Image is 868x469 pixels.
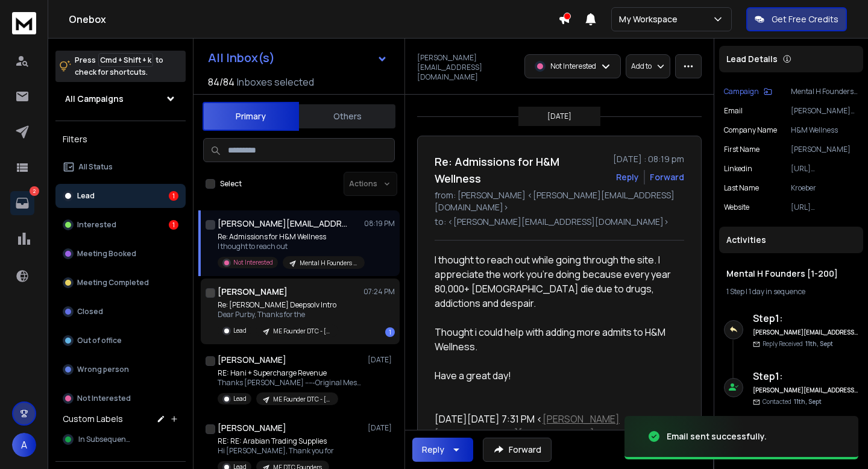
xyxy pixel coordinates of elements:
h1: [PERSON_NAME] [218,422,286,434]
div: 1 [169,220,178,230]
p: Lead [77,191,95,201]
button: A [12,433,36,457]
p: Lead [233,394,247,403]
button: Meeting Completed [55,271,186,295]
p: linkedin [724,164,752,174]
button: Interested1 [55,213,186,237]
p: Re: Admissions for H&M Wellness [218,232,362,242]
p: Mental H Founders [1-200] [791,87,858,96]
div: 1 [385,327,395,337]
p: All Status [78,162,113,172]
p: Lead [233,326,247,335]
h6: [PERSON_NAME][EMAIL_ADDRESS][DOMAIN_NAME] [753,386,858,395]
p: Contacted [763,397,822,406]
p: ME Founder DTC - [PERSON_NAME] [273,395,331,404]
button: All Inbox(s) [198,46,397,70]
p: Hi [PERSON_NAME], Thank you for [218,446,334,456]
a: 2 [10,191,34,215]
h1: Re: Admissions for H&M Wellness [435,153,606,187]
label: Select [220,179,242,189]
h3: Filters [55,131,186,148]
span: 1 day in sequence [749,286,805,297]
h1: All Campaigns [65,93,124,105]
h1: Mental H Founders [1-200] [726,268,856,280]
p: RE: RE: Arabian Trading Supplies [218,436,334,446]
button: Get Free Credits [746,7,847,31]
button: Others [299,103,395,130]
p: 2 [30,186,39,196]
h1: Onebox [69,12,558,27]
span: 84 / 84 [208,75,234,89]
div: 1 [169,191,178,201]
p: ME Founder DTC - [PERSON_NAME] [273,327,331,336]
p: from: [PERSON_NAME] <[PERSON_NAME][EMAIL_ADDRESS][DOMAIN_NAME]> [435,189,684,213]
p: [DATE] [368,355,395,365]
p: [DATE] [547,112,571,121]
button: Meeting Booked [55,242,186,266]
h3: Custom Labels [63,413,123,425]
p: [PERSON_NAME] [791,145,858,154]
button: Forward [483,438,552,462]
p: 08:19 PM [364,219,395,228]
h6: Step 1 : [753,311,858,326]
p: RE: Hani + Supercharge Revenue [218,368,362,378]
p: Email [724,106,743,116]
p: Out of office [77,336,122,345]
h1: [PERSON_NAME] [218,354,286,366]
span: In Subsequence [78,435,134,444]
p: [DATE] : 08:19 pm [613,153,684,165]
p: Reply Received [763,339,833,348]
div: | [726,287,856,297]
button: Closed [55,300,186,324]
p: First Name [724,145,759,154]
span: 11th, Sept [794,397,822,406]
div: Thought i could help with adding more admits to H&M Wellness. [435,325,675,354]
h1: [PERSON_NAME][EMAIL_ADDRESS][DOMAIN_NAME] [218,218,350,230]
p: Mental H Founders [1-200] [300,259,357,268]
button: All Campaigns [55,87,186,111]
button: Campaign [724,87,772,96]
p: I thought to reach out [218,242,362,251]
p: Not Interested [77,394,131,403]
p: [PERSON_NAME][EMAIL_ADDRESS][DOMAIN_NAME] [791,106,858,116]
span: 1 Step [726,286,744,297]
p: Wrong person [77,365,129,374]
button: Out of office [55,329,186,353]
p: H&M Wellness [791,125,858,135]
p: My Workspace [619,13,682,25]
h1: [PERSON_NAME] [218,286,288,298]
div: I thought to reach out while going through the site. I appreciate the work you're doing because e... [435,253,675,310]
div: [DATE][DATE] 7:31 PM < > wrote: [435,412,675,441]
p: Not Interested [233,258,273,267]
p: Closed [77,307,103,316]
p: [PERSON_NAME][EMAIL_ADDRESS][DOMAIN_NAME] [417,53,517,82]
h3: Inboxes selected [237,75,314,89]
p: to: <[PERSON_NAME][EMAIL_ADDRESS][DOMAIN_NAME]> [435,216,684,228]
div: Forward [650,171,684,183]
button: Not Interested [55,386,186,411]
p: [DATE] [368,423,395,433]
p: Company Name [724,125,777,135]
p: Interested [77,220,116,230]
h1: All Inbox(s) [208,52,275,64]
p: Press to check for shortcuts. [75,54,163,78]
p: Last Name [724,183,759,193]
p: [URL][DOMAIN_NAME] [791,203,858,212]
button: Reply [616,171,639,183]
button: Reply [412,438,473,462]
img: logo [12,12,36,34]
p: [URL][DOMAIN_NAME][PERSON_NAME] [791,164,858,174]
button: Lead1 [55,184,186,208]
p: Thanks [PERSON_NAME] -----Original Message----- From: [218,378,362,388]
p: Campaign [724,87,759,96]
div: Email sent successfully. [667,430,767,442]
div: Activities [719,227,863,253]
span: Cmd + Shift + k [98,53,153,67]
p: Lead Details [726,53,778,65]
p: Re: [PERSON_NAME] Deepsolv Intro [218,300,338,310]
div: Have a great day! [435,368,675,383]
h6: Step 1 : [753,369,858,383]
span: 11th, Sept [805,339,833,348]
